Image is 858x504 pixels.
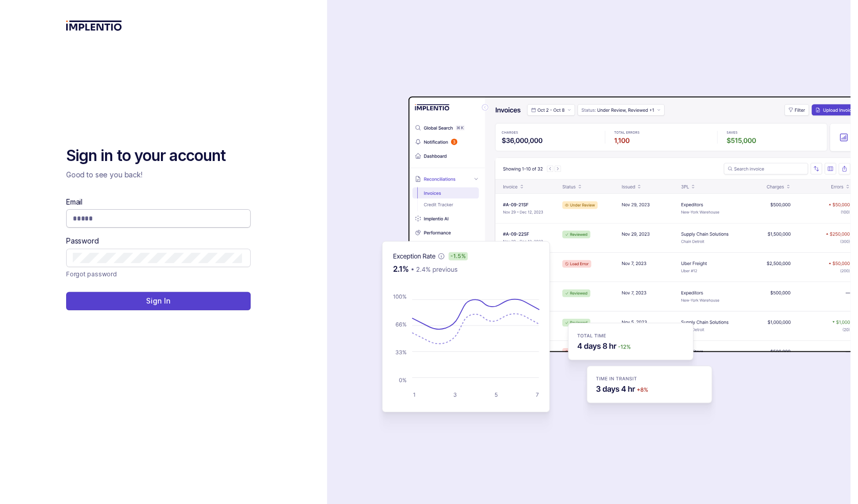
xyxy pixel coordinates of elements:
p: Forgot password [66,269,117,279]
button: Sign In [66,292,251,310]
p: Sign In [146,296,170,306]
h2: Sign in to your account [66,146,251,166]
img: logo [66,21,122,31]
a: Link Forgot password [66,269,117,279]
label: Password [66,236,99,246]
p: Good to see you back! [66,170,251,180]
label: Email [66,197,83,207]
